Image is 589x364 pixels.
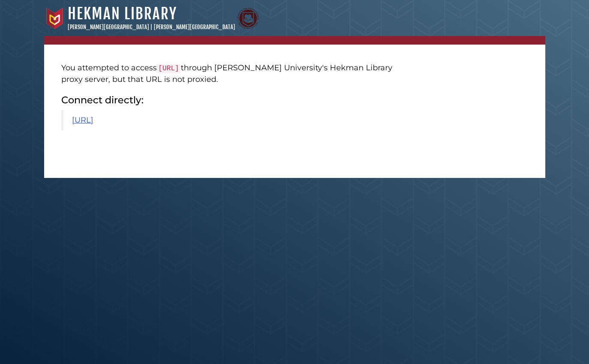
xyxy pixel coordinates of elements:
h2: Connect directly: [61,94,406,106]
code: [URL] [157,64,181,73]
img: Calvin University [44,8,66,29]
a: Hekman Library [68,4,177,23]
nav: breadcrumb [44,36,545,45]
img: Calvin Theological Seminary [237,8,259,29]
p: [PERSON_NAME][GEOGRAPHIC_DATA] | [PERSON_NAME][GEOGRAPHIC_DATA] [68,23,235,32]
a: [URL] [72,115,93,125]
p: You attempted to access through [PERSON_NAME] University's Hekman Library proxy server, but that ... [61,62,406,85]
